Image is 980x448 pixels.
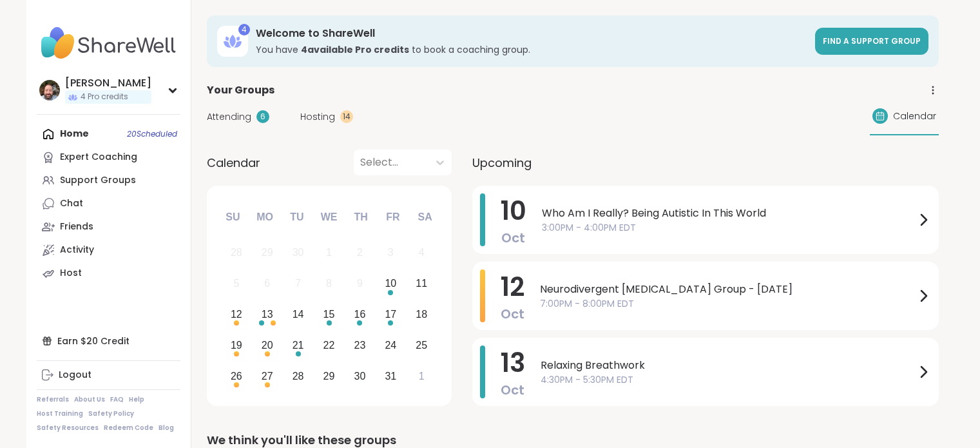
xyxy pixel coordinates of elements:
a: Blog [159,424,174,433]
span: 13 [501,345,525,381]
a: Safety Policy [88,409,134,418]
span: Find a support group [823,35,921,46]
div: Choose Tuesday, October 21st, 2025 [284,331,312,359]
div: Not available Tuesday, October 7th, 2025 [284,270,312,298]
div: 24 [385,336,396,354]
div: Chat [60,197,83,210]
div: Choose Thursday, October 16th, 2025 [346,301,374,329]
div: 2 [357,244,363,261]
div: Choose Saturday, October 11th, 2025 [408,270,436,298]
div: Not available Sunday, October 5th, 2025 [223,270,251,298]
img: ShareWell Nav Logo [37,21,180,66]
div: [PERSON_NAME] [65,76,151,90]
a: Chat [37,192,180,215]
div: 19 [231,336,242,354]
div: Logout [59,369,91,382]
img: Brian_L [39,80,60,101]
b: 4 available Pro credit s [301,43,409,56]
a: Friends [37,215,180,239]
div: Not available Monday, September 29th, 2025 [253,239,281,267]
div: 23 [354,336,366,354]
div: 8 [326,275,332,292]
div: Not available Wednesday, October 1st, 2025 [315,239,343,267]
div: Choose Friday, October 31st, 2025 [377,362,405,390]
div: Choose Thursday, October 30th, 2025 [346,362,374,390]
div: Not available Tuesday, September 30th, 2025 [284,239,312,267]
div: Earn $20 Credit [37,329,180,353]
div: 29 [323,367,335,385]
a: Redeem Code [104,424,153,433]
div: Not available Thursday, October 9th, 2025 [346,270,374,298]
div: Su [218,203,247,231]
div: Choose Sunday, October 12th, 2025 [223,301,251,329]
span: Attending [207,110,251,124]
div: month 2025-10 [221,237,437,391]
a: About Us [74,395,105,404]
div: Th [347,203,375,231]
a: Expert Coaching [37,146,180,169]
div: 25 [416,336,427,354]
span: Upcoming [472,154,532,171]
div: 16 [354,306,366,323]
div: Choose Saturday, October 18th, 2025 [408,301,436,329]
a: Safety Resources [37,424,99,433]
div: 1 [326,244,332,261]
div: Choose Wednesday, October 29th, 2025 [315,362,343,390]
div: Choose Friday, October 24th, 2025 [377,331,405,359]
div: Choose Saturday, November 1st, 2025 [408,362,436,390]
a: Help [129,395,144,404]
h3: Welcome to ShareWell [256,26,807,41]
div: 26 [231,367,242,385]
div: Not available Monday, October 6th, 2025 [253,270,281,298]
div: Choose Tuesday, October 14th, 2025 [284,301,312,329]
div: Host [60,267,82,280]
div: 30 [354,367,366,385]
div: Not available Saturday, October 4th, 2025 [408,239,436,267]
div: 27 [262,367,273,385]
div: Mo [251,203,279,231]
div: 10 [385,275,396,292]
div: Choose Monday, October 27th, 2025 [253,362,281,390]
span: Calendar [893,110,936,123]
div: 22 [323,336,335,354]
div: Fr [379,203,407,231]
div: 29 [262,244,273,261]
div: Choose Friday, October 17th, 2025 [377,301,405,329]
div: 28 [231,244,242,261]
div: Support Groups [60,174,136,187]
div: 21 [293,336,304,354]
div: 15 [323,306,335,323]
div: 17 [385,306,396,323]
div: Choose Tuesday, October 28th, 2025 [284,362,312,390]
div: 13 [262,306,273,323]
span: Calendar [207,154,260,171]
div: 31 [385,367,396,385]
a: Host Training [37,409,83,418]
div: 18 [416,306,427,323]
div: 6 [256,110,269,123]
div: Activity [60,244,94,257]
div: 5 [233,275,239,292]
div: Choose Monday, October 20th, 2025 [253,331,281,359]
div: Not available Wednesday, October 8th, 2025 [315,270,343,298]
div: 3 [388,244,394,261]
div: Not available Friday, October 3rd, 2025 [377,239,405,267]
a: Host [37,262,180,285]
div: 1 [419,367,425,385]
span: Oct [501,305,524,323]
span: 12 [501,269,524,305]
span: Relaxing Breathwork [541,358,916,373]
span: Oct [501,381,524,399]
div: 6 [264,275,270,292]
div: Tu [283,203,311,231]
span: Hosting [300,110,335,124]
div: Choose Sunday, October 19th, 2025 [223,331,251,359]
a: Activity [37,239,180,262]
div: Choose Friday, October 10th, 2025 [377,270,405,298]
div: 14 [293,306,304,323]
div: Sa [410,203,439,231]
div: Not available Thursday, October 2nd, 2025 [346,239,374,267]
div: 9 [357,275,363,292]
a: FAQ [110,395,124,404]
div: Choose Sunday, October 26th, 2025 [223,362,251,390]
